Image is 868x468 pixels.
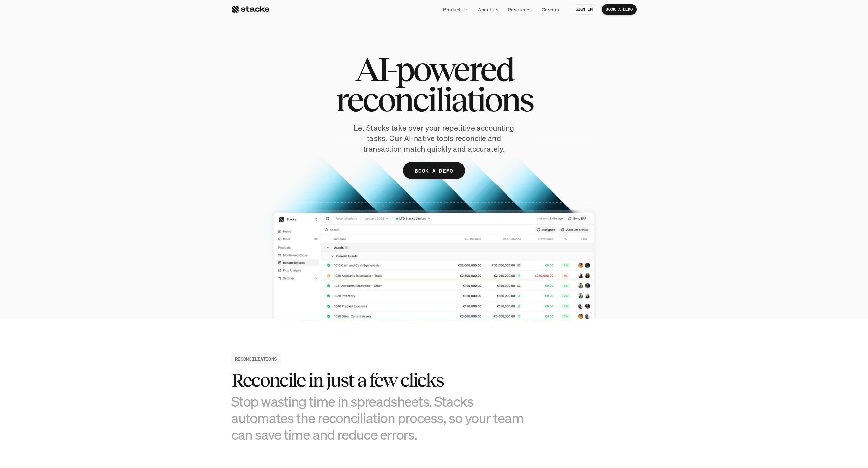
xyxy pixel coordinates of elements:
a: BOOK A DEMO [602,4,637,15]
p: About us [478,6,498,13]
a: SIGN IN [572,4,597,15]
p: SIGN IN [576,7,593,12]
p: Resources [508,6,532,13]
h3: Stop wasting time in spreadsheets. Stacks automates the reconciliation process, so your team can ... [231,393,535,443]
a: About us [474,3,502,16]
span: reconciliations [336,84,533,115]
p: Let Stacks take over your repetitive accounting tasks. Our AI-native tools reconcile and transact... [341,123,527,154]
p: Careers [542,6,559,13]
a: Privacy Policy [80,129,110,133]
h2: Reconcile in just a few clicks [231,370,535,391]
p: BOOK A DEMO [606,7,633,12]
a: Resources [504,3,536,16]
a: Careers [538,3,563,16]
a: BOOK A DEMO [403,162,465,179]
p: Product [443,6,461,13]
span: AI-powered [355,54,513,84]
h2: RECONCILIATIONS [235,355,277,362]
p: BOOK A DEMO [415,166,453,176]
